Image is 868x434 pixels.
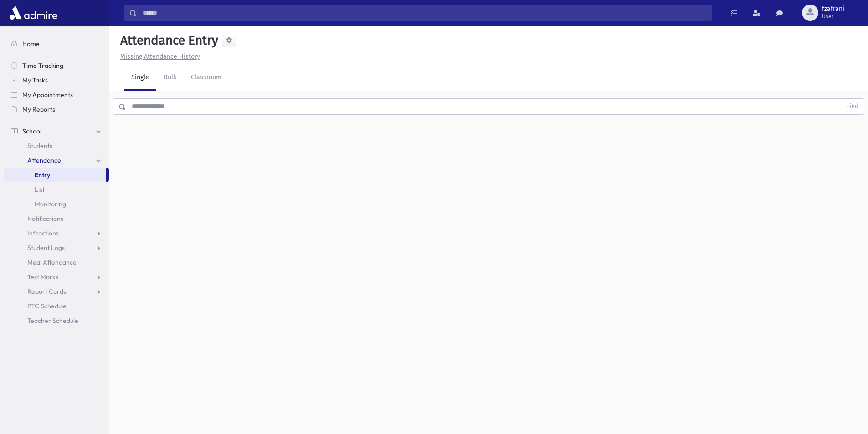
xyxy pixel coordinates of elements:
u: Missing Attendance History [120,53,200,61]
span: Report Cards [27,287,66,296]
span: Entry [35,171,50,179]
input: Search [137,5,712,21]
a: Test Marks [4,270,109,284]
button: Find [841,99,864,114]
span: PTC Schedule [27,302,67,310]
a: Infractions [4,226,109,240]
span: Monitoring [35,200,66,208]
a: Notifications [4,211,109,226]
span: Meal Attendance [27,258,77,266]
a: My Reports [4,102,109,117]
span: School [22,127,41,135]
img: AdmirePro [7,4,60,22]
span: Notifications [27,214,63,223]
span: Students [27,142,52,150]
span: Home [22,40,40,48]
a: Bulk [156,65,184,91]
a: Home [4,36,109,51]
a: School [4,124,109,138]
span: My Tasks [22,76,48,84]
a: Entry [4,168,106,182]
a: My Tasks [4,73,109,87]
span: User [822,13,844,20]
a: Student Logs [4,240,109,255]
span: Time Tracking [22,61,63,70]
span: Teacher Schedule [27,317,78,325]
a: List [4,182,109,197]
a: Report Cards [4,284,109,299]
span: Student Logs [27,244,65,252]
a: Classroom [184,65,229,91]
a: My Appointments [4,87,109,102]
h5: Attendance Entry [117,33,218,48]
span: List [35,185,45,194]
a: Missing Attendance History [117,53,200,61]
span: Attendance [27,156,61,164]
a: Monitoring [4,197,109,211]
a: Teacher Schedule [4,313,109,328]
a: Students [4,138,109,153]
span: My Reports [22,105,55,113]
span: Test Marks [27,273,58,281]
span: Infractions [27,229,59,237]
a: Single [124,65,156,91]
a: Time Tracking [4,58,109,73]
a: Attendance [4,153,109,168]
span: fzafrani [822,5,844,13]
a: PTC Schedule [4,299,109,313]
a: Meal Attendance [4,255,109,270]
span: My Appointments [22,91,73,99]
